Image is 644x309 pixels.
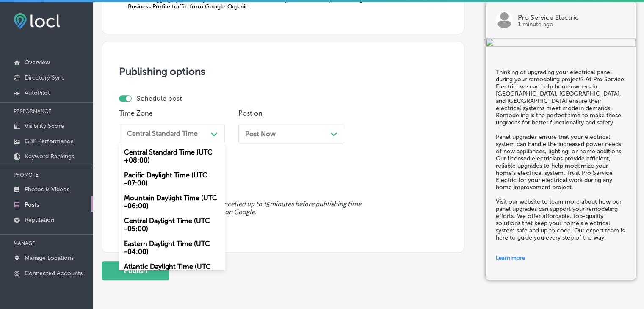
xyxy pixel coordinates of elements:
div: Central Daylight Time (UTC -05:00) [119,213,225,236]
div: v 4.0.25 [24,14,41,20]
div: Domain: [DOMAIN_NAME] [22,22,93,29]
img: tab_keywords_by_traffic_grey.svg [84,49,91,56]
div: Atlantic Daylight Time (UTC -03:00) [119,259,225,282]
img: tab_domain_overview_orange.svg [23,49,30,56]
a: Learn more [496,249,625,267]
p: Reputation [25,216,54,223]
p: Pro Service Electric [518,14,625,21]
span: Scheduled posts can be edited or cancelled up to 15 minutes before publishing time. Videos cannot... [119,200,447,216]
div: Central Standard Time (UTC +08:00) [119,145,225,168]
p: Overview [25,59,50,66]
img: logo [496,11,513,28]
p: 1 minute ago [518,21,625,28]
p: Photos & Videos [25,186,69,193]
div: Eastern Daylight Time (UTC -04:00) [119,236,225,259]
button: Publish [102,261,169,280]
p: AutoPilot [25,89,50,97]
div: Pacific Daylight Time (UTC -07:00) [119,168,225,190]
div: Keywords by Traffic [94,50,143,55]
p: Connected Accounts [25,270,83,277]
img: website_grey.svg [14,22,20,29]
h3: Publishing options [119,65,447,77]
span: Learn more [496,255,525,261]
p: Post on [238,109,344,117]
p: Posts [25,201,39,208]
img: fda3e92497d09a02dc62c9cd864e3231.png [14,13,60,29]
h5: Thinking of upgrading your electrical panel during your remodeling project? At Pro Service Electr... [496,69,625,241]
div: Domain Overview [32,50,76,55]
span: Post Now [245,130,276,138]
p: GBP Performance [25,138,74,145]
p: Manage Locations [25,254,74,262]
p: Time Zone [119,109,225,117]
img: logo_orange.svg [14,14,20,20]
p: Visibility Score [25,122,64,130]
img: d346e4d9-0d9c-4c92-936b-91ff8c01417d [486,38,636,48]
p: Directory Sync [25,74,65,81]
div: Mountain Daylight Time (UTC -06:00) [119,190,225,213]
div: Central Standard Time [127,130,198,138]
label: Schedule post [137,94,182,102]
p: Keyword Rankings [25,153,74,160]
